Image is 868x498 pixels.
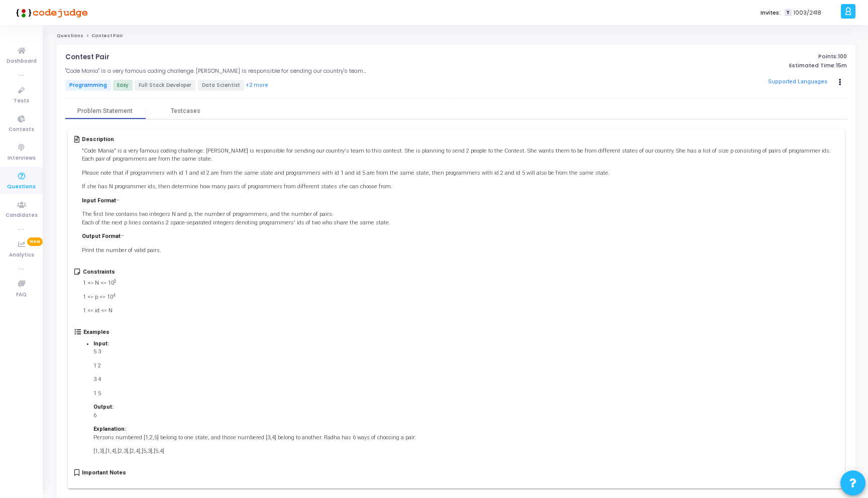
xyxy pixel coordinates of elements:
[8,154,36,163] span: Interviews
[838,52,847,60] span: 100
[9,126,34,134] span: Contests
[135,80,195,91] span: Full Stack Developer
[82,197,838,205] p: –
[93,376,416,384] p: 3 4
[83,329,426,335] h5: Examples
[794,9,821,17] span: 1003/2418
[16,291,27,299] span: FAQ
[83,269,117,275] h5: Constraints
[82,232,838,241] p: –
[245,81,269,90] button: +2 more
[77,107,133,115] div: Problem Statement
[83,293,117,302] p: 1 <= p <= 10
[93,434,416,442] p: Persons numbered [1,2,5] belong to one state, and those numbered [3,4] belong to another. Radha h...
[82,147,838,164] p: "Code Mania" is a very famous coding challenge. [PERSON_NAME] is responsible for sending our coun...
[57,33,83,39] a: Questions
[198,80,244,91] span: Data Scientist
[83,279,117,288] p: 1 <= N <= 10
[7,57,37,66] span: Dashboard
[82,197,116,204] strong: Input Format
[93,390,416,398] p: 1 5
[13,3,88,23] img: logo
[93,348,416,356] p: 5 3
[7,183,36,191] span: Questions
[91,33,123,39] span: Contest Pair
[93,340,109,347] strong: Input:
[114,279,117,284] sup: 5
[9,251,34,260] span: Analytics
[14,97,29,105] span: Tests
[93,404,114,410] strong: Output:
[83,307,117,315] p: 1 <= id <= N
[65,80,111,91] span: Programming
[833,75,847,89] button: Actions
[27,237,43,246] span: New
[93,412,416,420] p: 6
[591,62,847,69] p: Estimated Time:
[6,211,38,220] span: Candidates
[761,9,781,17] label: Invites:
[65,68,366,74] h5: "Code Mania" is a very famous coding challenge. [PERSON_NAME] is responsible for sending our coun...
[591,53,847,60] p: Points:
[93,362,416,370] p: 1 2
[113,80,133,91] span: Easy
[82,469,126,476] h5: Important Notes
[785,9,791,17] span: T
[82,233,121,239] strong: Output Format
[65,53,110,61] p: Contest Pair
[82,136,838,143] h5: Description
[93,447,416,456] p: [1,3],[1,4],[2,3],[2,4],[5,3],[5,4]
[171,107,200,115] div: Testcases
[765,75,830,90] button: Supported Languages
[113,293,116,298] sup: 4
[836,62,847,69] span: 15m
[82,183,838,191] p: If she has N programmer ids, then determine how many pairs of programmers from different states s...
[82,210,838,227] p: The first line contains two integers N and p, the number of programmers, and the number of pairs....
[82,169,838,178] p: Please note that if programmers with id 1 and id 2 are from the same state and programmers with i...
[82,246,838,255] p: Print the number of valid pairs.
[93,426,126,432] strong: Explanation:
[57,33,855,39] nav: breadcrumb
